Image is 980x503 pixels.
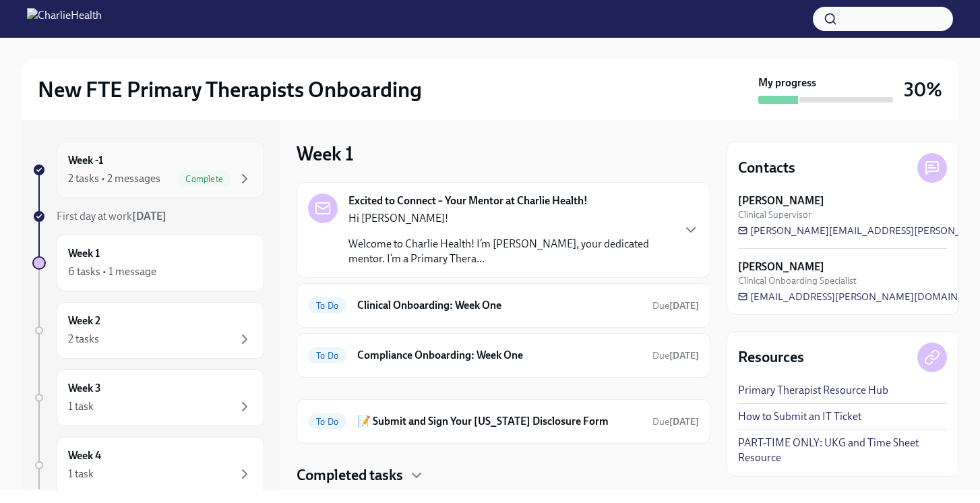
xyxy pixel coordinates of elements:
img: CharlieHealth [27,8,102,30]
span: September 12th, 2025 10:00 [652,415,699,428]
strong: My progress [758,76,816,90]
a: Week -12 tasks • 2 messagesComplete [32,142,264,198]
span: Complete [177,174,231,184]
span: First day at work [57,210,166,223]
h6: Clinical Onboarding: Week One [357,298,642,313]
h6: Week 2 [68,314,100,328]
span: Clinical Supervisor [738,208,811,221]
a: Primary Therapist Resource Hub [738,383,888,398]
h3: 30% [904,78,942,102]
span: Clinical Onboarding Specialist [738,274,857,287]
strong: Excited to Connect – Your Mentor at Charlie Health! [348,194,588,208]
div: 1 task [68,399,94,414]
strong: [DATE] [669,350,699,361]
strong: [PERSON_NAME] [738,260,824,274]
h6: Week 3 [68,381,101,396]
span: Due [652,300,699,312]
h6: Week 1 [68,246,100,261]
strong: [PERSON_NAME] [738,194,824,208]
h6: Week -1 [68,153,103,168]
a: First day at work[DATE] [32,209,264,224]
div: 1 task [68,467,94,481]
strong: [DATE] [132,210,166,223]
h4: Contacts [738,158,795,178]
h6: Week 4 [68,448,101,463]
h6: 📝 Submit and Sign Your [US_STATE] Disclosure Form [357,414,642,429]
h3: Week 1 [297,142,354,166]
a: PART-TIME ONLY: UKG and Time Sheet Resource [738,436,947,465]
a: Week 22 tasks [32,302,264,359]
a: To DoCompliance Onboarding: Week OneDue[DATE] [308,345,699,366]
span: To Do [308,351,346,361]
a: How to Submit an IT Ticket [738,409,861,424]
h2: New FTE Primary Therapists Onboarding [38,76,422,103]
strong: [DATE] [669,300,699,312]
span: To Do [308,301,346,311]
strong: [DATE] [669,416,699,427]
a: Week 41 task [32,437,264,494]
span: September 14th, 2025 10:00 [652,349,699,362]
a: Week 16 tasks • 1 message [32,235,264,291]
div: 2 tasks • 2 messages [68,171,160,186]
div: 2 tasks [68,332,99,347]
span: September 14th, 2025 10:00 [652,299,699,312]
div: 6 tasks • 1 message [68,264,156,279]
p: Welcome to Charlie Health! I’m [PERSON_NAME], your dedicated mentor. I’m a Primary Thera... [348,237,672,266]
a: To DoClinical Onboarding: Week OneDue[DATE] [308,295,699,316]
a: To Do📝 Submit and Sign Your [US_STATE] Disclosure FormDue[DATE] [308,411,699,432]
div: Completed tasks [297,465,710,485]
p: Hi [PERSON_NAME]! [348,211,672,226]
h6: Compliance Onboarding: Week One [357,348,642,363]
span: Due [652,350,699,361]
a: Week 31 task [32,369,264,426]
span: Due [652,416,699,427]
h4: Completed tasks [297,465,403,485]
span: To Do [308,417,346,427]
h4: Resources [738,347,804,367]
